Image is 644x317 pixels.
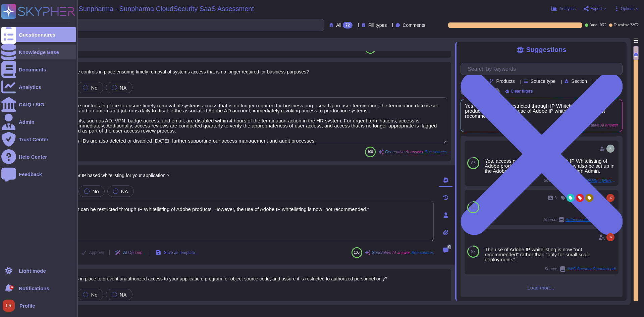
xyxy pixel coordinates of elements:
[89,251,104,255] span: Approve
[1,27,76,42] a: Questionnaires
[590,23,599,27] span: Done:
[3,300,15,312] img: user
[343,22,353,29] div: 72
[19,172,42,177] div: Feedback
[76,246,110,259] button: Approve
[54,276,387,281] span: Are controls in place to prevent unauthorized access to your application, program, or object sour...
[551,6,576,11] button: Analytics
[26,19,324,31] input: Search by keywords
[19,32,55,37] div: Questionnaires
[123,251,142,255] span: AI Options
[447,245,451,249] span: 0
[630,23,639,27] span: 72 / 72
[121,189,128,194] span: NA
[1,45,76,59] a: Knowledge Base
[1,298,19,313] button: user
[367,150,373,154] span: 100
[471,205,475,209] span: 83
[590,7,602,11] span: Export
[1,80,76,94] a: Analytics
[54,69,309,74] span: Do you have controls in place ensuring timely removal of systems access that is no longer require...
[19,67,46,72] div: Documents
[471,250,475,254] span: 83
[19,268,46,273] div: Light mode
[567,267,616,271] span: AWS-Security-Standard.pdf
[19,119,35,124] div: Admin
[464,63,622,75] input: Search by keywords
[91,85,97,91] span: No
[368,23,387,28] span: Fill types
[19,137,48,142] div: Trust Center
[79,5,254,12] span: Sunpharma - Sunpharma CloudSecurity SaaS Assessment
[46,97,447,143] textarea: Yes, we have controls in place to ensure timely removal of systems access that is no longer requi...
[19,303,35,308] span: Profile
[425,150,447,154] span: See sources
[600,23,606,27] span: 0 / 72
[19,286,49,291] span: Notifications
[461,285,623,290] span: Load more...
[19,50,59,55] div: Knowledge Base
[120,85,127,91] span: NA
[402,23,425,28] span: Comments
[1,62,76,77] a: Documents
[606,233,614,241] img: user
[1,97,76,112] a: CAIQ / SIG
[91,292,97,298] span: No
[92,189,99,194] span: No
[621,7,635,11] span: Options
[354,251,360,254] span: 100
[19,102,44,107] div: CAIQ / SIG
[606,194,614,202] img: user
[1,114,76,129] a: Admin
[1,132,76,147] a: Trust Center
[385,150,424,154] span: Generative AI answer
[336,23,341,28] span: All
[19,85,41,90] div: Analytics
[47,201,434,241] textarea: Yes, access can be restricted through IP Whitelisting of Adobe products. However, the use of Adob...
[150,246,200,259] button: Save as template
[614,23,629,27] span: To review:
[411,251,434,255] span: See sources
[559,7,576,11] span: Analytics
[606,145,614,153] img: user
[544,266,616,272] span: Source:
[372,251,410,255] span: Generative AI answer
[1,167,76,181] a: Feedback
[55,173,169,178] span: Do you offer IP based whitelisting for your application ?
[471,161,475,165] span: 85
[485,247,616,262] div: The use of Adobe IP whitelisting is now "not recommended" rather than "only for small scale deplo...
[164,251,195,255] span: Save as template
[10,285,14,289] div: 9+
[19,154,47,159] div: Help Center
[1,149,76,164] a: Help Center
[120,292,127,298] span: NA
